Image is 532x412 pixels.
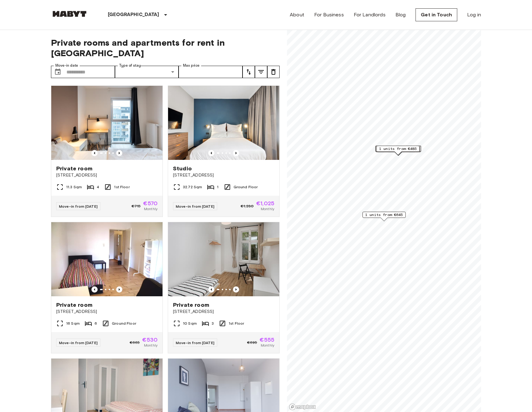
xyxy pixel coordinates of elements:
span: Studio [173,165,192,172]
span: Monthly [144,343,158,348]
button: tune [243,66,255,78]
a: For Business [314,11,344,19]
span: €715 [132,203,141,209]
label: Max price [183,63,200,68]
span: Monthly [261,343,274,348]
label: Move-in date [55,63,78,68]
a: Marketing picture of unit DE-01-12-003-01QPrevious imagePrevious imagePrivate room[STREET_ADDRESS... [51,85,163,217]
button: Previous image [208,150,214,156]
a: Mapbox logo [289,403,316,410]
span: 4 [97,184,99,190]
img: Habyt [51,11,88,17]
span: [STREET_ADDRESS] [173,309,274,315]
button: tune [267,66,280,78]
span: [STREET_ADDRESS] [56,309,158,315]
button: Previous image [91,286,98,293]
div: Map marker [362,212,406,221]
span: 1 units from €645 [365,212,403,218]
button: Previous image [233,286,239,293]
span: 16 Sqm [66,321,80,326]
span: 1st Floor [114,184,129,190]
span: 1st Floor [229,321,244,326]
span: €665 [130,340,140,345]
span: 10 Sqm [183,321,197,326]
span: 3 [212,321,214,326]
img: Marketing picture of unit DE-01-12-003-01Q [51,86,163,160]
label: Type of stay [119,63,141,68]
button: Previous image [233,150,239,156]
span: 1 units from €485 [379,146,417,152]
img: Marketing picture of unit DE-01-233-02M [168,222,279,296]
span: Private rooms and apartments for rent in [GEOGRAPHIC_DATA] [51,37,280,58]
span: Private room [56,165,92,172]
a: Blog [395,11,406,19]
a: For Landlords [354,11,386,19]
span: Move-in from [DATE] [59,204,98,209]
span: €1,025 [256,201,274,206]
button: Choose date [52,66,64,78]
span: €530 [142,337,158,343]
button: Previous image [116,286,122,293]
span: 11.3 Sqm [66,184,82,190]
span: Ground Floor [234,184,258,190]
span: €555 [260,337,274,343]
img: Marketing picture of unit DE-01-029-04M [51,222,163,296]
span: Private room [173,301,209,309]
span: €695 [247,340,257,345]
span: [STREET_ADDRESS] [56,172,158,178]
button: Previous image [91,150,98,156]
span: 1 [217,184,218,190]
button: Previous image [208,286,214,293]
span: Monthly [261,206,274,212]
span: Ground Floor [112,321,136,326]
button: tune [255,66,267,78]
a: Marketing picture of unit DE-01-481-006-01Previous imagePrevious imageStudio[STREET_ADDRESS]32.72... [168,85,280,217]
div: Map marker [376,146,420,155]
a: Marketing picture of unit DE-01-029-04MPrevious imagePrevious imagePrivate room[STREET_ADDRESS]16... [51,222,163,353]
a: Log in [467,11,481,19]
p: [GEOGRAPHIC_DATA] [108,11,159,19]
span: Private room [56,301,92,309]
span: Move-in from [DATE] [176,340,214,345]
span: Monthly [144,206,158,212]
span: €1,280 [241,203,254,209]
button: Previous image [116,150,122,156]
a: Marketing picture of unit DE-01-233-02MPrevious imagePrevious imagePrivate room[STREET_ADDRESS]10... [168,222,280,353]
a: Get in Touch [416,8,457,21]
span: €570 [143,201,158,206]
div: Map marker [376,146,421,155]
span: 32.72 Sqm [183,184,202,190]
a: About [290,11,304,19]
span: [STREET_ADDRESS] [173,172,274,178]
span: Move-in from [DATE] [59,340,98,345]
span: Move-in from [DATE] [176,204,214,209]
span: 6 [95,321,97,326]
img: Marketing picture of unit DE-01-481-006-01 [168,86,279,160]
